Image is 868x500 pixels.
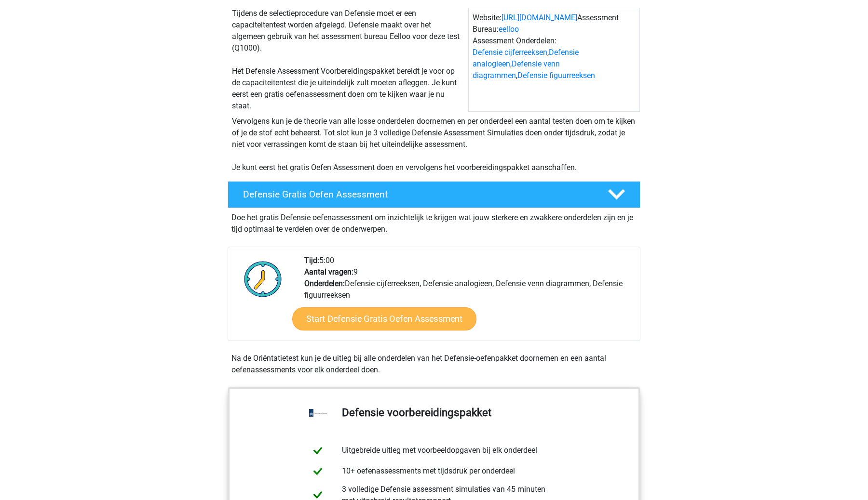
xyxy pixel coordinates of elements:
[297,255,639,341] div: 5:00 9 Defensie cijferreeksen, Defensie analogieen, Defensie venn diagrammen, Defensie figuurreeksen
[473,59,560,80] a: Defensie venn diagrammen
[304,267,353,276] b: Aantal vragen:
[304,256,319,265] b: Tijd:
[224,181,644,208] a: Defensie Gratis Oefen Assessment
[228,8,468,112] div: Tijdens de selectieprocedure van Defensie moet er een capaciteitentest worden afgelegd. Defensie ...
[243,189,592,200] h4: Defensie Gratis Oefen Assessment
[228,116,640,173] div: Vervolgens kun je de theorie van alle losse onderdelen doornemen en per onderdeel een aantal test...
[468,8,640,112] div: Website: Assessment Bureau: Assessment Onderdelen: , , ,
[499,25,519,34] a: eelloo
[239,255,287,303] img: Klok
[473,48,547,57] a: Defensie cijferreeksen
[517,71,595,80] a: Defensie figuurreeksen
[228,353,640,376] div: Na de Oriëntatietest kun je de uitleg bij alle onderdelen van het Defensie-oefenpakket doornemen ...
[292,307,476,330] a: Start Defensie Gratis Oefen Assessment
[502,13,577,22] a: [URL][DOMAIN_NAME]
[473,48,579,68] a: Defensie analogieen
[228,208,640,235] div: Doe het gratis Defensie oefenassessment om inzichtelijk te krijgen wat jouw sterkere en zwakkere ...
[304,279,345,288] b: Onderdelen:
